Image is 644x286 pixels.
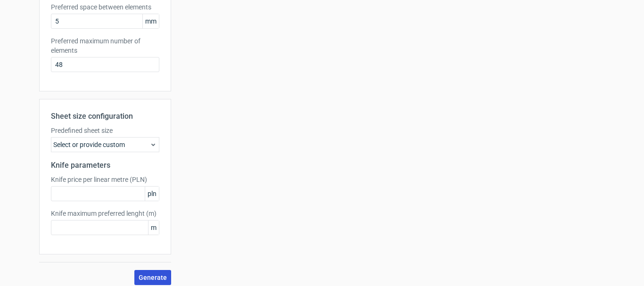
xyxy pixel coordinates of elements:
h2: Sheet size configuration [51,111,159,122]
label: Predefined sheet size [51,126,159,135]
div: Select or provide custom [51,137,159,152]
span: mm [142,14,159,28]
label: Knife maximum preferred lenght (m) [51,209,159,218]
span: m [148,221,159,235]
label: Preferred maximum number of elements [51,36,159,55]
span: Generate [139,274,167,281]
label: Preferred space between elements [51,2,159,12]
label: Knife price per linear metre (PLN) [51,175,159,184]
h2: Knife parameters [51,160,159,171]
button: Generate [134,270,171,285]
span: pln [145,187,159,201]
